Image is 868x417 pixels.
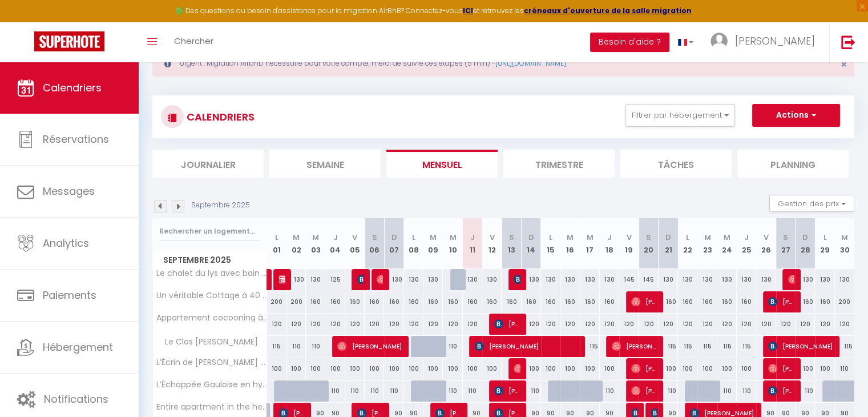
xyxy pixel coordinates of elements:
abbr: M [724,232,730,243]
div: 120 [619,314,639,335]
th: 22 [678,218,697,269]
div: 120 [815,314,834,335]
div: 130 [404,269,423,290]
div: 120 [580,314,600,335]
abbr: V [764,232,769,243]
span: Paiements [43,288,96,302]
div: 160 [463,291,482,312]
div: 100 [306,358,325,379]
div: 160 [541,291,560,312]
span: [PERSON_NAME] [768,335,833,357]
div: 120 [345,314,365,335]
div: 100 [522,358,541,379]
abbr: M [293,232,300,243]
th: 25 [737,218,756,269]
abbr: J [470,232,475,243]
div: 125 [325,269,345,290]
span: Analytics [43,236,89,250]
abbr: D [528,232,534,243]
span: L’Écrin de [PERSON_NAME] en Campagne [155,358,269,367]
div: 130 [423,269,443,290]
div: 145 [619,269,639,290]
th: 01 [267,218,286,269]
div: 200 [267,291,286,312]
div: 130 [815,269,834,290]
div: 130 [384,269,403,290]
div: 120 [796,314,815,335]
div: 200 [835,291,854,312]
th: 16 [560,218,580,269]
div: 160 [325,291,345,312]
li: Semaine [269,150,381,178]
div: 130 [306,269,325,290]
div: 120 [443,314,462,335]
span: [PERSON_NAME] [514,358,520,379]
button: Actions [752,104,840,127]
a: ... [PERSON_NAME] [702,22,829,62]
th: 14 [522,218,541,269]
abbr: D [665,232,671,243]
span: [PERSON_NAME] [514,268,520,290]
th: 06 [365,218,384,269]
div: 160 [306,291,325,312]
th: 24 [717,218,737,269]
div: 160 [600,291,619,312]
div: 100 [815,358,834,379]
div: 130 [463,269,482,290]
abbr: L [412,232,415,243]
th: 30 [835,218,854,269]
a: créneaux d'ouverture de la salle migration [524,6,692,15]
span: [PERSON_NAME] [768,291,794,312]
abbr: L [823,232,826,243]
div: 120 [541,314,560,335]
li: Trimestre [503,150,615,178]
div: 100 [423,358,443,379]
div: 160 [522,291,541,312]
div: 130 [600,269,619,290]
div: 110 [365,380,384,402]
span: Hébergement [43,340,113,354]
div: 110 [286,336,306,357]
th: 17 [580,218,600,269]
li: Journalier [152,150,264,178]
div: 110 [600,380,619,402]
span: Chercher [174,35,213,47]
div: 110 [659,380,678,402]
div: 120 [325,314,345,335]
div: 110 [325,380,345,402]
div: 120 [835,314,854,335]
span: [PERSON_NAME] [735,34,815,48]
abbr: L [275,232,278,243]
div: 130 [560,269,580,290]
div: 160 [560,291,580,312]
div: 115 [659,336,678,357]
span: [PERSON_NAME] [279,268,285,290]
div: 160 [345,291,365,312]
h3: CALENDRIERS [184,104,255,130]
div: 130 [835,269,854,290]
div: 100 [659,358,678,379]
abbr: D [391,232,397,243]
div: 110 [522,380,541,402]
div: 120 [286,314,306,335]
span: Entire apartment in the heart of the city center [155,403,269,411]
th: 18 [600,218,619,269]
div: 160 [365,291,384,312]
button: Ouvrir le widget de chat LiveChat [9,5,43,39]
img: logout [841,35,855,49]
span: [PERSON_NAME] [494,380,520,402]
div: 110 [796,380,815,402]
div: 160 [384,291,403,312]
img: Super Booking [34,31,104,51]
abbr: S [646,232,651,243]
div: 130 [580,269,600,290]
th: 09 [423,218,443,269]
div: 120 [463,314,482,335]
span: Un véritable Cottage à 40 Km de [GEOGRAPHIC_DATA] [155,291,269,300]
a: [PERSON_NAME] [267,269,273,291]
div: 120 [365,314,384,335]
button: Close [841,59,847,70]
div: 130 [697,269,717,290]
button: Filtrer par hébergement [625,104,735,127]
abbr: L [549,232,552,243]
